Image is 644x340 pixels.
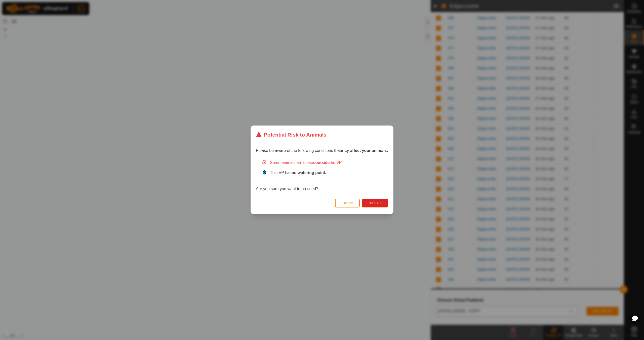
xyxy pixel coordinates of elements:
span: located the VP. [302,161,342,165]
span: Please be aware of the following conditions that [256,149,388,153]
strong: outside [315,161,330,165]
button: Turn On [362,199,388,207]
div: Are you sure you want to proceed? [256,160,388,192]
div: Potential Risk to Animals [256,131,327,139]
strong: no watering point. [292,171,326,175]
div: Some animals are [262,160,388,166]
button: Cancel [335,199,360,207]
span: Turn On [368,201,382,205]
span: Cancel [342,201,353,205]
span: This VP has [270,171,326,175]
strong: may affect your animals: [341,149,388,153]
